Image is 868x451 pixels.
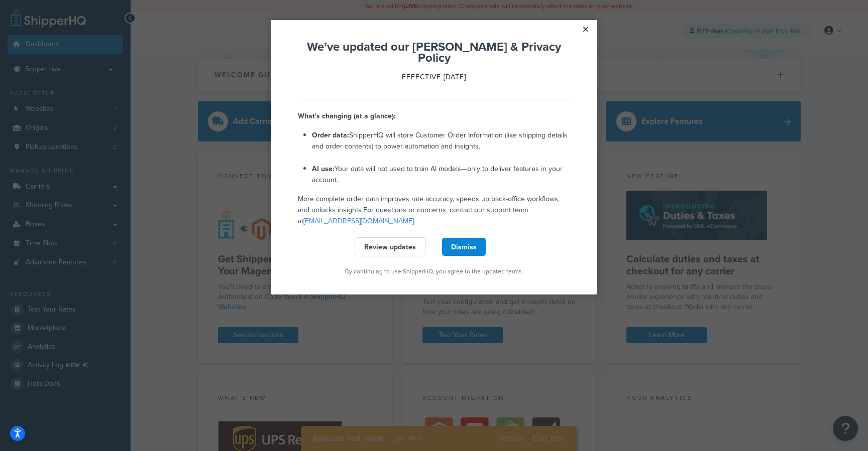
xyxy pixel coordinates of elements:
a: Dismiss [442,237,486,256]
strong: AI use: [312,164,335,174]
span: Appcues Test Mode [28,8,106,17]
div: End Test [248,8,279,17]
span: Effective [DATE] [402,72,466,82]
a: Close modal [577,20,594,38]
span: More complete order data improves rate accuracy, speeds up back-office workflows, and unlocks ins... [298,194,560,215]
span: We’ve updated our [PERSON_NAME] & Privacy Policy [307,38,561,66]
li: ​ [312,129,570,163]
span: Order data: [312,130,349,140]
a: [EMAIL_ADDRESS][DOMAIN_NAME] [303,216,414,226]
span: By continuing to use ShipperHQ, you agree to the updated terms. [345,267,523,275]
p: For questions or concerns, contact our support team at . [298,193,570,227]
a: Learn More [106,8,137,17]
a: Review updates [355,237,425,256]
span: Your data will not used to train AI models—only to deliver features in your account. [312,164,563,185]
div: Restart [214,8,240,17]
span: What's changing (at a glance): [298,111,396,121]
span: ShipperHQ will store Customer Order Information (like shipping details and order contents) to pow... [312,130,568,151]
